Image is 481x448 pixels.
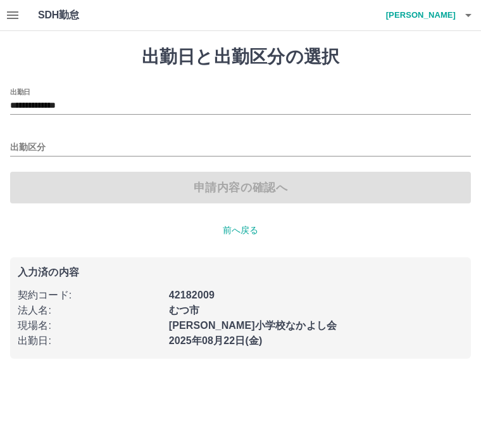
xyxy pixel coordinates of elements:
[169,290,215,300] b: 42182009
[10,46,471,68] h1: 出勤日と出勤区分の選択
[169,335,263,346] b: 2025年08月22日(金)
[10,87,30,96] label: 出勤日
[18,318,161,333] p: 現場名 :
[169,305,199,316] b: むつ市
[18,333,161,349] p: 出勤日 :
[18,267,463,278] p: 入力済の内容
[169,320,337,331] b: [PERSON_NAME]小学校なかよし会
[18,288,161,303] p: 契約コード :
[18,303,161,318] p: 法人名 :
[10,224,471,237] p: 前へ戻る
